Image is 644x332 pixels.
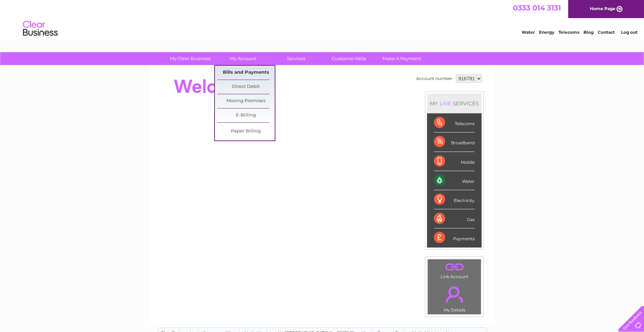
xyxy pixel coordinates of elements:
[414,73,454,84] td: Account number
[434,132,475,152] div: Broadband
[434,113,475,132] div: Telecoms
[215,52,272,65] a: My Account
[427,94,482,113] div: MY SERVICES
[158,4,487,34] div: Clear Business is a trading name of Verastar Limited (registered in [GEOGRAPHIC_DATA] No. 3667643...
[583,30,594,35] a: Blog
[598,30,615,35] a: Contact
[217,108,275,122] a: E-Billing
[621,30,637,35] a: Log out
[373,52,430,65] a: Make A Payment
[438,100,453,107] div: LIVE
[217,94,275,108] a: Moving Premises
[427,281,481,315] td: My Details
[320,52,378,65] a: Customer Help
[522,30,535,35] a: Water
[434,152,475,171] div: Mobile
[217,124,275,138] a: Paper Billing
[267,52,325,65] a: Services
[434,190,475,209] div: Electricity
[434,209,475,228] div: Gas
[429,282,479,307] a: .
[23,18,58,39] img: logo.png
[217,66,275,80] a: Bills and Payments
[429,261,479,273] a: .
[434,228,475,247] div: Payments
[539,30,554,35] a: Energy
[434,171,475,190] div: Water
[162,52,219,65] a: My Clear Business
[558,30,579,35] a: Telecoms
[427,259,481,281] td: Link Account
[217,80,275,94] a: Direct Debit
[513,3,561,12] a: 0333 014 3131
